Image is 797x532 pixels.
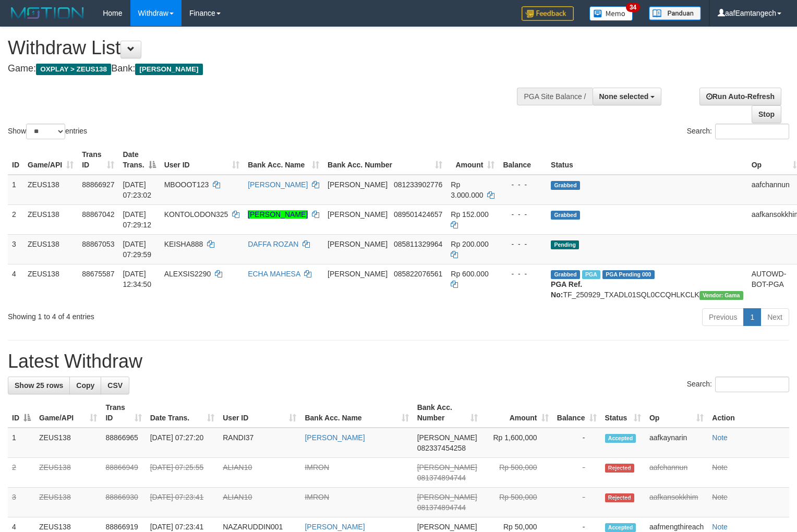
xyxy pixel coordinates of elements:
td: ZEUS138 [23,264,78,304]
span: Rejected [605,464,634,473]
td: [DATE] 07:25:55 [146,458,219,488]
img: MOTION_logo.png [8,5,87,21]
th: User ID: activate to sort column ascending [219,398,300,428]
span: Rejected [605,493,634,502]
label: Search: [687,377,789,392]
th: Bank Acc. Name: activate to sort column ascending [244,145,323,175]
span: [PERSON_NAME] [328,240,388,248]
th: Trans ID: activate to sort column ascending [101,398,146,428]
a: Show 25 rows [8,377,70,394]
th: Status: activate to sort column ascending [601,398,645,428]
td: 88866965 [101,428,146,458]
th: Op: activate to sort column ascending [645,398,708,428]
span: Copy [76,381,94,390]
a: Note [712,433,728,442]
span: [PERSON_NAME] [328,180,388,189]
td: ALIAN10 [219,458,300,488]
div: - - - [503,209,542,220]
td: aafchannun [645,458,708,488]
td: ZEUS138 [35,428,101,458]
span: Copy 082337454258 to clipboard [417,444,466,452]
span: Copy 081374894744 to clipboard [417,474,466,482]
th: Balance [499,145,547,175]
span: OXPLAY > ZEUS138 [36,64,111,75]
div: - - - [503,179,542,190]
td: 1 [8,175,23,205]
td: Rp 1,600,000 [482,428,552,458]
span: Copy 085822076561 to clipboard [394,270,442,278]
th: User ID: activate to sort column ascending [160,145,244,175]
span: Rp 200.000 [451,240,488,248]
span: [PERSON_NAME] [417,463,477,471]
span: Accepted [605,434,636,443]
td: [DATE] 07:23:41 [146,488,219,517]
th: Game/API: activate to sort column ascending [35,398,101,428]
span: CSV [107,381,123,390]
span: Marked by aafpengsreynich [582,270,600,279]
img: panduan.png [649,6,701,20]
td: - [553,458,601,488]
span: [PERSON_NAME] [417,523,477,531]
td: Rp 500,000 [482,488,552,517]
span: [DATE] 07:23:02 [123,180,151,199]
select: Showentries [26,124,65,139]
span: Copy 081233902776 to clipboard [394,180,442,189]
td: Rp 500,000 [482,458,552,488]
span: [PERSON_NAME] [328,210,388,219]
td: ZEUS138 [35,458,101,488]
span: Copy 085811329964 to clipboard [394,240,442,248]
a: [PERSON_NAME] [248,210,308,219]
img: Feedback.jpg [522,6,574,21]
h1: Latest Withdraw [8,351,789,372]
a: DAFFA ROZAN [248,240,298,248]
th: Amount: activate to sort column ascending [446,145,499,175]
a: [PERSON_NAME] [305,433,365,442]
span: Grabbed [551,270,580,279]
a: IMRON [305,493,329,501]
th: Action [708,398,789,428]
th: ID: activate to sort column descending [8,398,35,428]
h4: Game: Bank: [8,64,521,74]
td: aafkaynarin [645,428,708,458]
td: - [553,428,601,458]
input: Search: [715,124,789,139]
button: None selected [593,88,662,105]
div: - - - [503,239,542,249]
td: 88866949 [101,458,146,488]
a: 1 [743,308,761,326]
th: Bank Acc. Name: activate to sort column ascending [300,398,413,428]
th: Status [547,145,747,175]
td: ZEUS138 [23,204,78,234]
td: 3 [8,234,23,264]
span: KONTOLODON325 [164,210,228,219]
b: PGA Ref. No: [551,280,582,299]
span: ALEXSIS2290 [164,270,211,278]
td: RANDI37 [219,428,300,458]
label: Search: [687,124,789,139]
div: PGA Site Balance / [517,88,592,105]
span: Rp 152.000 [451,210,488,219]
span: Copy 089501424657 to clipboard [394,210,442,219]
th: Trans ID: activate to sort column ascending [78,145,118,175]
img: Button%20Memo.svg [589,6,633,21]
div: - - - [503,269,542,279]
th: Bank Acc. Number: activate to sort column ascending [323,145,446,175]
span: Accepted [605,523,636,532]
td: - [553,488,601,517]
th: Bank Acc. Number: activate to sort column ascending [413,398,482,428]
th: Game/API: activate to sort column ascending [23,145,78,175]
span: Copy 081374894744 to clipboard [417,503,466,512]
span: Grabbed [551,181,580,190]
td: ALIAN10 [219,488,300,517]
span: KEISHA888 [164,240,203,248]
span: [DATE] 12:34:50 [123,270,151,288]
span: [PERSON_NAME] [417,493,477,501]
td: TF_250929_TXADL01SQL0CCQHLKCLK [547,264,747,304]
span: [PERSON_NAME] [328,270,388,278]
a: Previous [702,308,744,326]
th: Date Trans.: activate to sort column ascending [146,398,219,428]
td: 2 [8,204,23,234]
a: [PERSON_NAME] [305,523,365,531]
span: [DATE] 07:29:12 [123,210,151,229]
td: 1 [8,428,35,458]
